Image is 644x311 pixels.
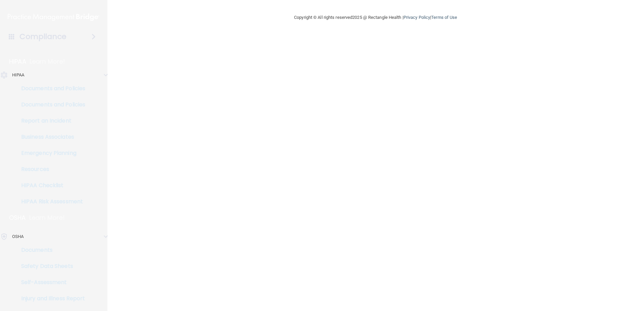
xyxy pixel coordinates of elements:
p: OSHA [12,233,24,241]
p: Emergency Planning [4,150,96,157]
p: Documents and Policies [4,101,96,108]
p: Learn More! [29,214,65,222]
p: Resources [4,166,96,173]
p: Documents [4,247,96,253]
img: PMB logo [8,10,99,24]
a: Privacy Policy [404,15,430,20]
h4: Compliance [20,32,66,41]
p: Injury and Illness Report [4,295,96,302]
p: HIPAA Risk Assessment [4,198,96,205]
p: Documents and Policies [4,85,96,92]
p: HIPAA Checklist [4,182,96,189]
div: Copyright © All rights reserved 2025 @ Rectangle Health | | [253,7,498,28]
p: Report an Incident [4,117,96,124]
p: Learn More! [30,58,65,66]
p: Business Associates [4,134,96,140]
p: Self-Assessment [4,279,96,286]
p: OSHA [9,214,26,222]
p: HIPAA [12,71,25,79]
p: Safety Data Sheets [4,263,96,270]
a: Terms of Use [431,15,457,20]
p: HIPAA [9,58,26,66]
